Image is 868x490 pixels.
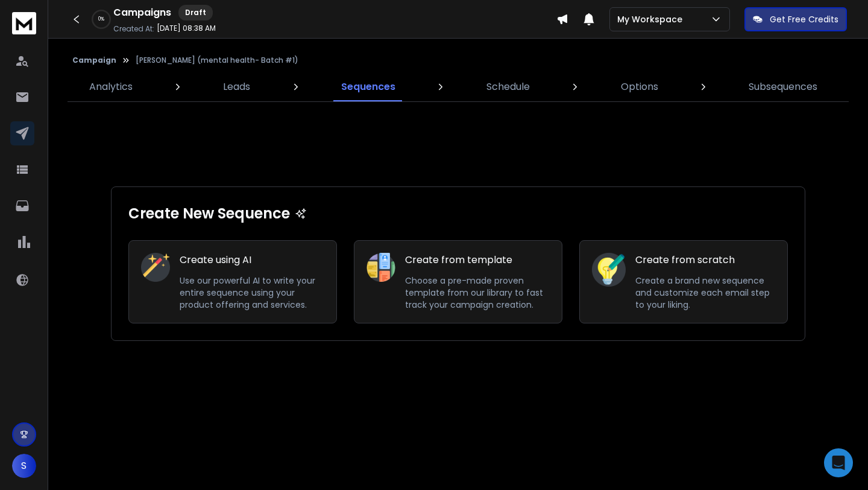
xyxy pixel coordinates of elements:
[824,448,853,477] div: Open Intercom Messenger
[405,275,550,311] p: Choose a pre-made proven template from our library to fast track your campaign creation.
[635,253,775,267] h1: Create from scratch
[128,204,788,223] h1: Create New Sequence
[136,56,298,65] p: [PERSON_NAME] (mental health- Batch #1)
[216,72,257,101] a: Leads
[89,80,133,94] p: Analytics
[486,80,530,94] p: Schedule
[12,12,36,34] img: logo
[405,253,550,267] h1: Create from template
[72,56,116,65] button: Campaign
[12,454,36,478] button: S
[98,16,104,23] p: 0 %
[180,275,324,311] p: Use our powerful AI to write your entire sequence using your product offering and services.
[770,13,838,25] p: Get Free Credits
[366,253,395,282] img: Create from template
[614,72,665,101] a: Options
[741,72,825,101] a: Subsequences
[334,72,403,101] a: Sequences
[749,80,817,94] p: Subsequences
[635,275,775,311] p: Create a brand new sequence and customize each email step to your liking.
[479,72,537,101] a: Schedule
[113,5,171,20] h1: Campaigns
[157,24,216,33] p: [DATE] 08:38 AM
[744,7,847,31] button: Get Free Credits
[113,24,154,34] p: Created At:
[180,253,324,267] h1: Create using AI
[621,80,658,94] p: Options
[82,72,140,101] a: Analytics
[141,253,170,282] img: Create using AI
[592,253,626,287] img: Create from scratch
[341,80,395,94] p: Sequences
[223,80,250,94] p: Leads
[178,5,213,21] div: Draft
[617,13,687,25] p: My Workspace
